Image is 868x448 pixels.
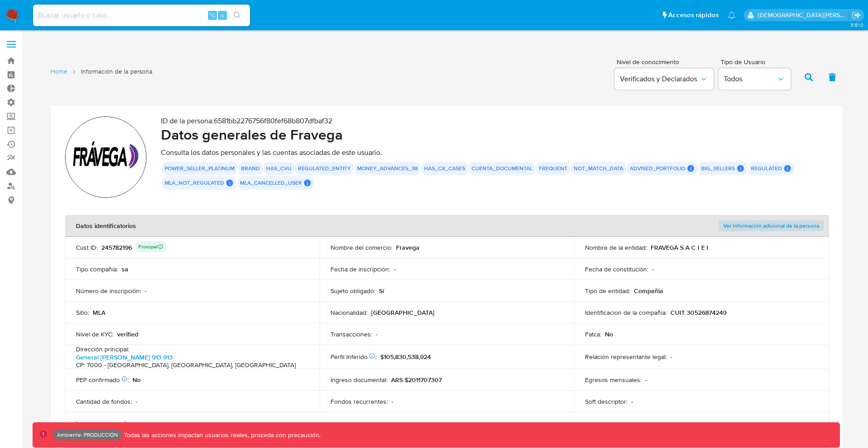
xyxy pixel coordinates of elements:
[617,59,713,65] span: Nivel de conocimiento
[668,10,719,20] span: Accesos rápidos
[57,433,118,437] p: Ambiente: PRODUCCIÓN
[81,67,152,76] span: Información de la persona
[718,68,791,90] button: Todos
[228,9,246,22] button: search-icon
[122,431,321,439] p: Todas las acciones impactan usuarios reales, proceda con precaución.
[620,75,699,84] span: Verificados y Declarados
[852,10,861,20] a: Salir
[221,11,224,19] span: s
[724,75,776,84] span: Todos
[728,11,736,19] a: Notificaciones
[614,68,714,90] button: Verificados y Declarados
[51,64,152,89] nav: List of pages
[51,67,67,76] a: Home
[33,9,250,21] input: Buscar usuario o caso...
[209,11,216,19] span: ⌥
[758,11,849,19] p: jesus.vallezarante@mercadolibre.com.co
[721,59,793,65] span: Tipo de Usuario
